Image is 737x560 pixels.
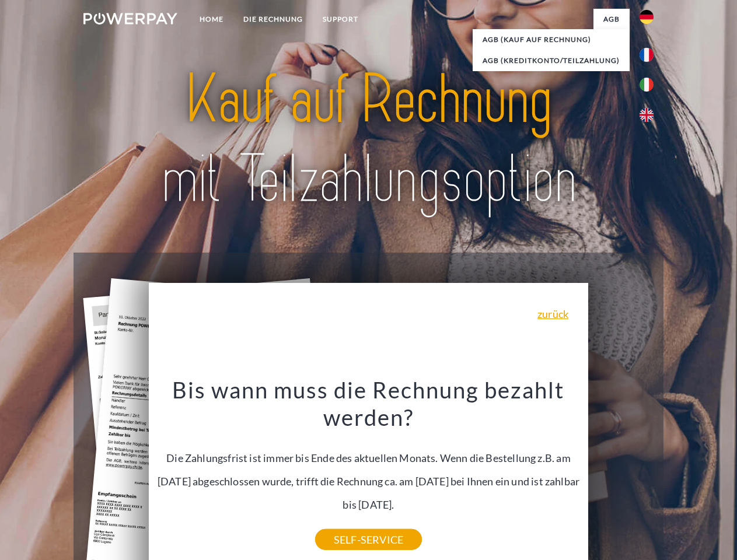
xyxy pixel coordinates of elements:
[640,10,654,24] img: de
[537,309,568,319] a: zurück
[640,78,654,92] img: it
[233,9,313,30] a: DIE RECHNUNG
[111,56,626,223] img: title-powerpay_de.svg
[156,376,582,432] h3: Bis wann muss die Rechnung bezahlt werden?
[156,376,582,540] div: Die Zahlungsfrist ist immer bis Ende des aktuellen Monats. Wenn die Bestellung z.B. am [DATE] abg...
[640,108,654,122] img: en
[640,48,654,62] img: fr
[83,13,177,24] img: logo-powerpay-white.svg
[473,50,630,71] a: AGB (Kreditkonto/Teilzahlung)
[190,9,233,30] a: Home
[313,9,368,30] a: SUPPORT
[473,29,630,50] a: AGB (Kauf auf Rechnung)
[593,9,630,30] a: agb
[315,529,422,550] a: SELF-SERVICE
